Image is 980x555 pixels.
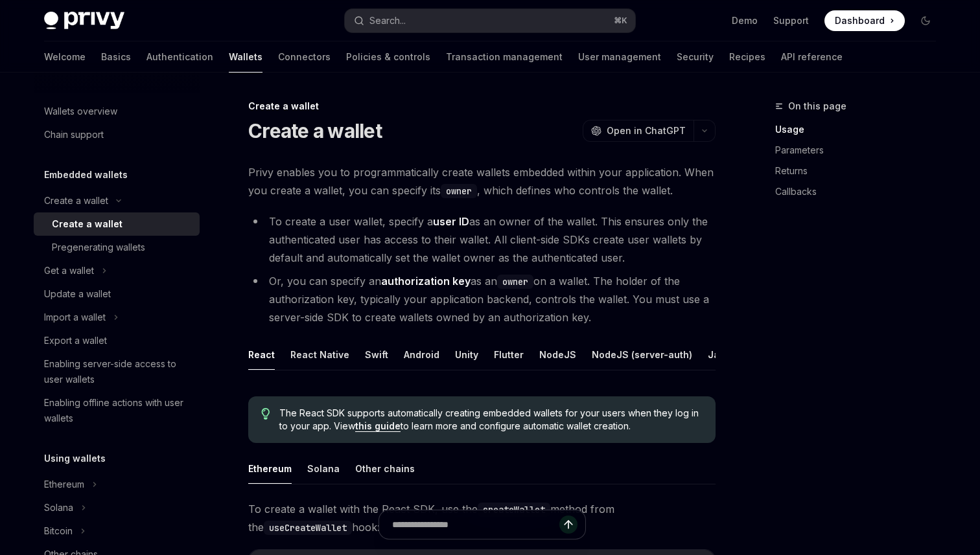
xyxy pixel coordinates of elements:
[279,407,703,433] span: The React SDK supports automatically creating embedded wallets for your users when they log in to...
[34,329,200,352] a: Export a wallet
[34,100,200,123] a: Wallets overview
[248,453,292,484] button: Ethereum
[355,453,415,484] button: Other chains
[824,10,905,31] a: Dashboard
[44,12,124,30] img: dark logo
[365,339,388,370] button: Swift
[441,184,477,198] code: owner
[44,477,84,492] div: Ethereum
[369,13,406,28] div: Search...
[44,104,117,119] div: Wallets overview
[44,333,107,348] div: Export a wallet
[34,212,200,236] a: Create a wallet
[835,14,885,27] span: Dashboard
[614,16,627,26] span: ⌘ K
[775,140,946,161] a: Parameters
[433,215,469,228] strong: user ID
[788,98,846,114] span: On this page
[494,339,524,370] button: Flutter
[677,41,714,73] a: Security
[248,100,716,113] div: Create a wallet
[229,41,262,73] a: Wallets
[248,339,275,370] button: React
[44,356,192,387] div: Enabling server-side access to user wallets
[773,14,809,27] a: Support
[915,10,936,31] button: Toggle dark mode
[278,41,331,73] a: Connectors
[44,263,94,278] div: Get a wallet
[539,339,576,370] button: NodeJS
[101,41,131,73] a: Basics
[248,212,716,267] li: To create a user wallet, specify a as an owner of the wallet. This ensures only the authenticated...
[355,420,401,432] a: this guide
[34,352,200,391] a: Enabling server-side access to user wallets
[775,119,946,140] a: Usage
[52,216,122,232] div: Create a wallet
[44,41,86,73] a: Welcome
[52,240,145,255] div: Pregenerating wallets
[261,408,270,420] svg: Tip
[290,339,349,370] button: React Native
[404,339,439,370] button: Android
[44,395,192,426] div: Enabling offline actions with user wallets
[781,41,843,73] a: API reference
[307,453,340,484] button: Solana
[44,193,108,209] div: Create a wallet
[381,275,471,288] strong: authorization key
[44,310,106,325] div: Import a wallet
[592,339,692,370] button: NodeJS (server-auth)
[775,161,946,181] a: Returns
[346,41,430,73] a: Policies & controls
[34,236,200,259] a: Pregenerating wallets
[478,503,550,517] code: createWallet
[578,41,661,73] a: User management
[44,127,104,142] div: Chain support
[559,515,577,534] button: Send message
[146,41,213,73] a: Authentication
[34,391,200,430] a: Enabling offline actions with user wallets
[44,523,73,539] div: Bitcoin
[583,120,694,142] button: Open in ChatGPT
[44,167,128,183] h5: Embedded wallets
[607,124,686,137] span: Open in ChatGPT
[248,500,716,536] span: To create a wallet with the React SDK, use the method from the hook:
[34,282,200,306] a: Update a wallet
[44,500,73,515] div: Solana
[248,119,382,142] h1: Create a wallet
[455,339,478,370] button: Unity
[248,163,716,199] span: Privy enables you to programmatically create wallets embedded within your application. When you c...
[248,272,716,326] li: Or, you can specify an as an on a wallet. The holder of the authorization key, typically your app...
[497,275,533,289] code: owner
[44,451,106,466] h5: Using wallets
[775,181,946,202] a: Callbacks
[446,41,563,73] a: Transaction management
[708,339,730,370] button: Java
[34,123,200,146] a: Chain support
[345,9,635,32] button: Search...⌘K
[732,14,758,27] a: Demo
[44,286,111,302] div: Update a wallet
[729,41,765,73] a: Recipes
